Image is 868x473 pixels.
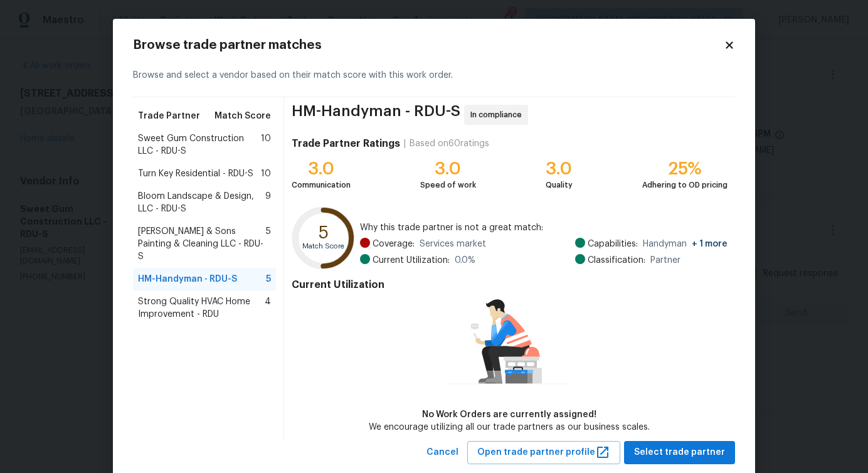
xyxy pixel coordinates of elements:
[410,137,489,150] div: Based on 60 ratings
[265,190,271,215] span: 9
[261,132,271,157] span: 10
[421,441,463,464] button: Cancel
[546,179,573,191] div: Quality
[138,110,200,122] span: Trade Partner
[138,190,265,215] span: Bloom Landscape & Design, LLC - RDU-S
[588,238,638,250] span: Capabilities:
[420,238,486,250] span: Services market
[292,179,351,191] div: Communication
[467,441,620,464] button: Open trade partner profile
[420,179,476,191] div: Speed of work
[634,445,725,460] span: Select trade partner
[292,137,400,150] h4: Trade Partner Ratings
[133,54,735,97] div: Browse and select a vendor based on their match score with this work order.
[266,273,271,285] span: 5
[455,254,475,267] span: 0.0 %
[292,105,460,125] span: HM-Handyman - RDU-S
[138,167,253,180] span: Turn Key Residential - RDU-S
[266,225,271,263] span: 5
[319,224,329,242] text: 5
[477,445,610,460] span: Open trade partner profile
[360,221,728,234] span: Why this trade partner is not a great match:
[624,441,735,464] button: Select trade partner
[373,254,450,267] span: Current Utilization:
[546,162,573,175] div: 3.0
[138,132,261,157] span: Sweet Gum Construction LLC - RDU-S
[692,240,728,248] span: + 1 more
[265,295,271,321] span: 4
[138,295,265,321] span: Strong Quality HVAC Home Improvement - RDU
[214,110,271,122] span: Match Score
[642,162,728,175] div: 25%
[650,254,680,267] span: Partner
[261,167,271,180] span: 10
[292,279,728,291] h4: Current Utilization
[369,408,650,421] div: No Work Orders are currently assigned!
[643,238,728,250] span: Handyman
[588,254,645,267] span: Classification:
[133,39,724,51] h2: Browse trade partner matches
[426,445,458,460] span: Cancel
[642,179,728,191] div: Adhering to OD pricing
[138,225,266,263] span: [PERSON_NAME] & Sons Painting & Cleaning LLC - RDU-S
[470,109,527,121] span: In compliance
[400,137,410,150] div: |
[292,162,351,175] div: 3.0
[138,273,237,285] span: HM-Handyman - RDU-S
[369,421,650,433] div: We encourage utilizing all our trade partners as our business scales.
[373,238,415,250] span: Coverage:
[420,162,476,175] div: 3.0
[302,243,344,250] text: Match Score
